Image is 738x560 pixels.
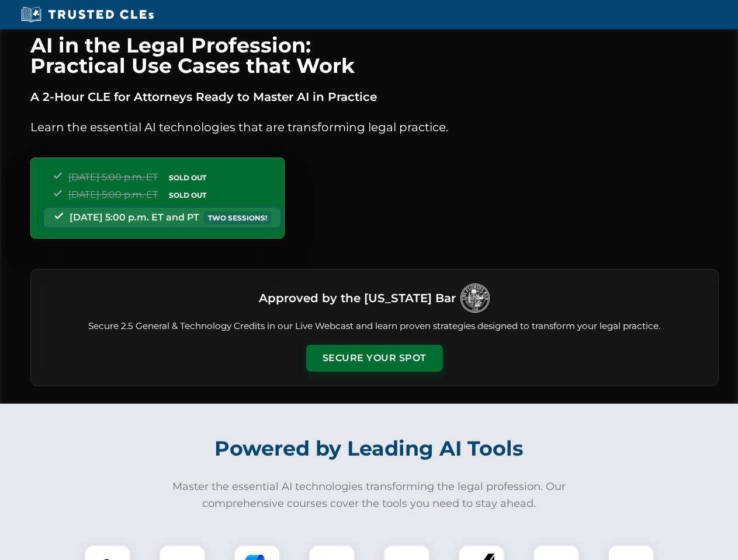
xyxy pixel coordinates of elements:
p: Secure 2.5 General & Technology Credits in our Live Webcast and learn proven strategies designed ... [45,320,704,333]
span: [DATE] 5:00 p.m. ET [68,189,158,200]
span: SOLD OUT [165,189,210,201]
h2: Powered by Leading AI Tools [46,428,693,469]
span: SOLD OUT [165,171,210,184]
img: Trusted CLEs [18,6,157,23]
img: Logo [460,283,490,313]
button: Secure Your Spot [306,345,443,372]
p: A 2-Hour CLE for Attorneys Ready to Master AI in Practice [30,87,719,106]
p: Master the essential AI technologies transforming the legal profession. Our comprehensive courses... [165,478,574,512]
span: [DATE] 5:00 p.m. ET [68,171,158,183]
p: Learn the essential AI technologies that are transforming legal practice. [30,118,719,136]
h1: AI in the Legal Profession: Practical Use Cases that Work [30,35,719,76]
h3: Approved by the [US_STATE] Bar [259,288,456,309]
